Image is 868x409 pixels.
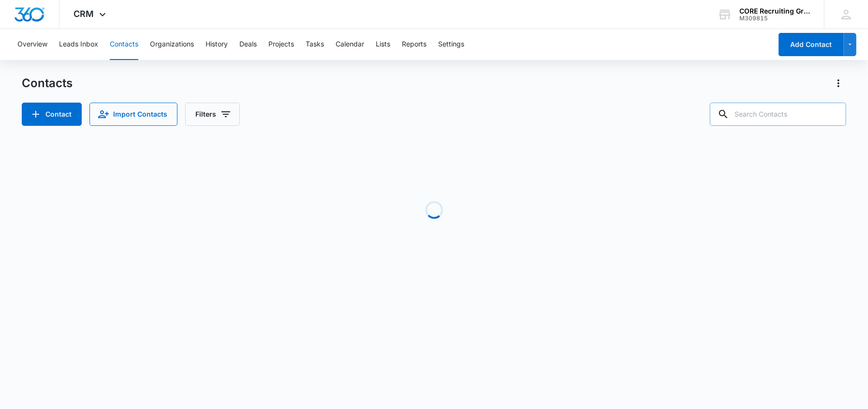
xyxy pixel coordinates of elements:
button: Contacts [110,29,138,60]
button: Deals [239,29,257,60]
button: Overview [17,29,47,60]
button: Organizations [150,29,194,60]
button: Actions [831,76,846,91]
div: account name [739,7,810,15]
button: Calendar [336,29,364,60]
button: Filters [185,103,240,126]
button: Import Contacts [89,103,177,126]
span: CRM [74,9,94,19]
button: Add Contact [779,33,844,56]
button: Projects [268,29,294,60]
div: account id [739,15,810,22]
button: History [206,29,228,60]
button: Leads Inbox [59,29,98,60]
button: Add Contact [22,103,82,126]
button: Tasks [306,29,324,60]
input: Search Contacts [710,103,846,126]
button: Lists [376,29,390,60]
button: Reports [402,29,427,60]
button: Settings [438,29,464,60]
h1: Contacts [22,76,73,91]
